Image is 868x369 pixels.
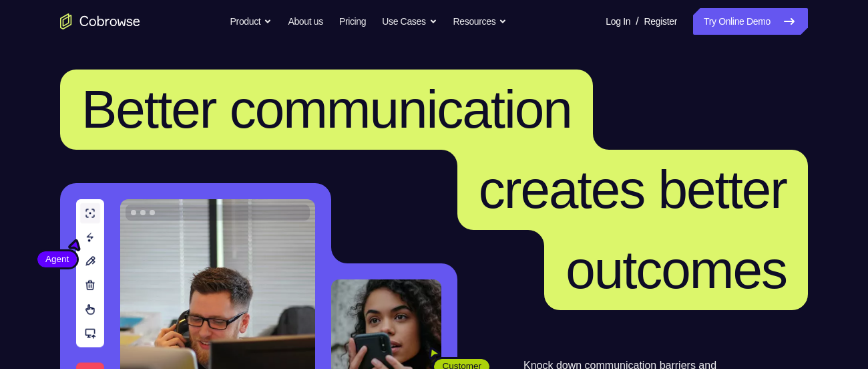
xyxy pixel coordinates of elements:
[644,8,677,35] a: Register
[479,160,787,219] span: creates better
[636,13,638,29] span: /
[566,240,787,299] span: outcomes
[60,13,140,29] a: Go to the home page
[288,8,322,35] a: About us
[606,8,630,35] a: Log In
[693,8,808,35] a: Try Online Demo
[382,8,437,35] button: Use Cases
[81,80,572,139] span: Better communication
[453,8,507,35] button: Resources
[230,8,272,35] button: Product
[339,8,366,35] a: Pricing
